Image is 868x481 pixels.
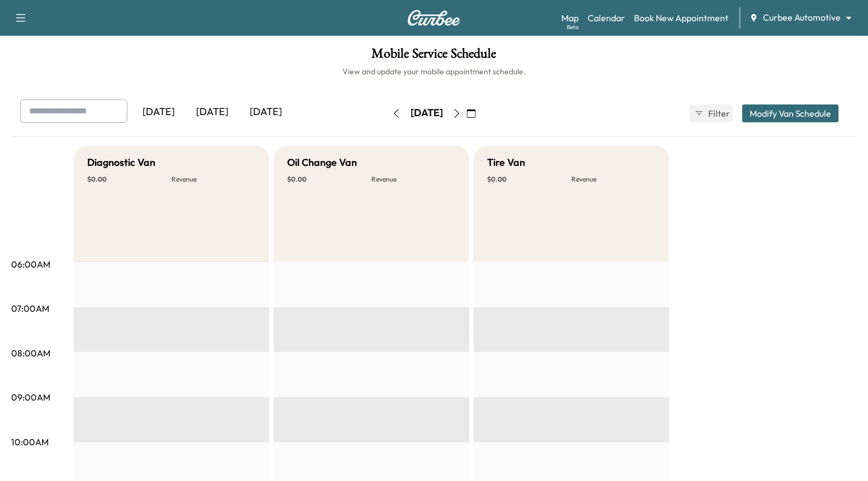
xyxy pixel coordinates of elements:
[239,99,293,125] div: [DATE]
[11,302,49,315] p: 07:00AM
[171,175,256,184] p: Revenue
[11,258,50,271] p: 06:00AM
[87,175,171,184] p: $ 0.00
[132,99,185,125] div: [DATE]
[11,435,49,449] p: 10:00AM
[763,11,841,24] span: Curbee Automotive
[407,10,461,26] img: Curbee Logo
[11,346,50,360] p: 08:00AM
[708,107,728,120] span: Filter
[634,11,728,25] a: Book New Appointment
[185,99,239,125] div: [DATE]
[487,155,525,170] h5: Tire Van
[287,175,371,184] p: $ 0.00
[571,175,656,184] p: Revenue
[11,66,857,77] h6: View and update your mobile appointment schedule.
[87,155,155,170] h5: Diagnostic Van
[371,175,456,184] p: Revenue
[561,11,579,25] a: MapBeta
[487,175,571,184] p: $ 0.00
[588,11,625,25] a: Calendar
[411,106,443,120] div: [DATE]
[11,390,50,404] p: 09:00AM
[287,155,357,170] h5: Oil Change Van
[742,104,839,122] button: Modify Van Schedule
[11,47,857,66] h1: Mobile Service Schedule
[690,104,733,122] button: Filter
[567,23,579,31] div: Beta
